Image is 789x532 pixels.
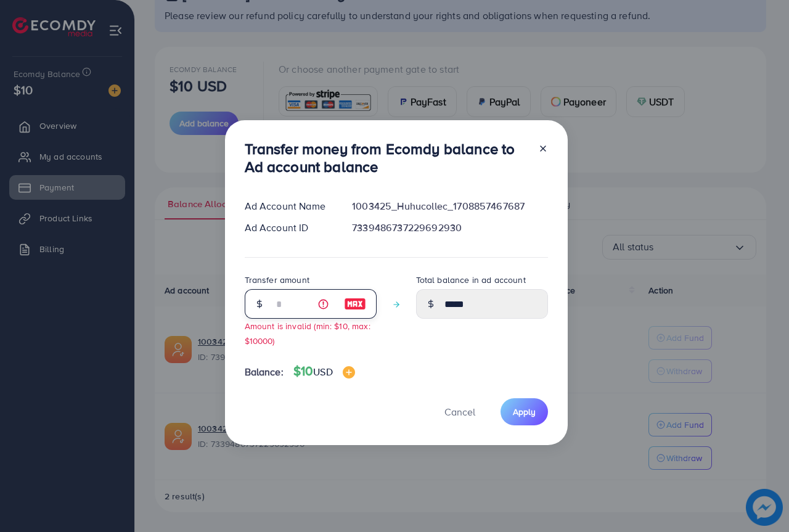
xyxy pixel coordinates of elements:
span: Apply [513,406,536,418]
img: image [343,366,355,379]
h4: $10 [293,364,355,379]
div: 7339486737229692930 [342,221,557,235]
button: Apply [501,398,548,425]
span: USD [313,365,332,379]
div: Ad Account Name [235,199,343,213]
h3: Transfer money from Ecomdy balance to Ad account balance [245,140,528,176]
div: 1003425_Huhucollec_1708857467687 [342,199,557,213]
img: image [344,297,366,311]
span: Cancel [444,405,475,419]
span: Balance: [245,365,284,379]
label: Transfer amount [245,274,309,286]
button: Cancel [429,398,491,425]
label: Total balance in ad account [416,274,526,286]
small: Amount is invalid (min: $10, max: $10000) [245,320,370,346]
div: Ad Account ID [235,221,343,235]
